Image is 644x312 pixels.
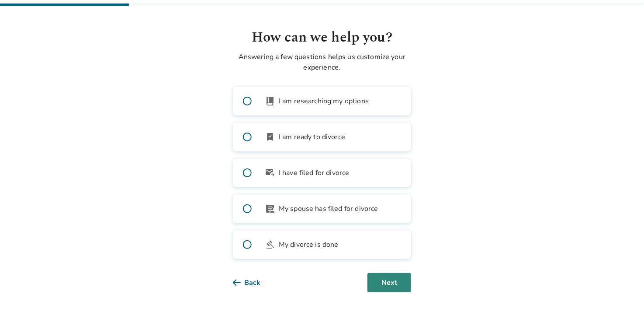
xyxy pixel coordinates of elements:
[279,96,369,106] span: I am researching my options
[279,239,339,250] span: My divorce is done
[265,132,275,142] span: bookmark_check
[265,239,275,250] span: gavel
[233,273,274,292] button: Back
[279,132,345,142] span: I am ready to divorce
[367,273,411,292] button: Next
[265,203,275,214] span: article_person
[233,27,411,48] h1: How can we help you?
[279,168,350,178] span: I have filed for divorce
[265,96,275,106] span: book_2
[279,203,378,214] span: My spouse has filed for divorce
[233,52,411,73] p: Answering a few questions helps us customize your experience.
[265,168,275,178] span: outgoing_mail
